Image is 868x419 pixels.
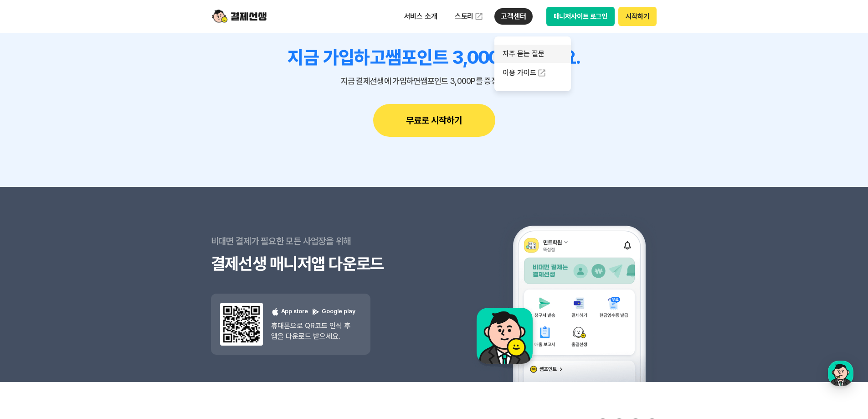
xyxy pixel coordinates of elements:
[494,63,571,83] a: 이용 가이드
[83,303,94,310] span: 대화
[474,12,483,21] img: 외부 도메인 오픈
[60,289,118,312] a: 대화
[211,230,434,253] p: 비대면 결제가 필요한 모든 사업장을 위해
[373,104,495,137] button: 무료로 시작하기
[312,307,355,316] p: Google play
[141,303,152,310] span: 설정
[448,7,490,26] a: 스토리
[271,307,308,316] p: App store
[546,7,615,26] button: 매니저사이트 로그인
[211,253,434,275] h3: 결제선생 매니저앱 다운로드
[3,289,60,312] a: 홈
[29,303,34,310] span: 홈
[211,47,657,68] h3: 지금 가입하고 쌤포인트 3,000P 받으세요.
[271,321,355,341] p: 휴대폰으로 QR코드 인식 후 앱을 다운로드 받으세요.
[494,8,532,25] p: 고객센터
[212,8,267,25] img: logo
[211,77,657,86] p: 지금 결제선생에 가입하면 쌤포인트 3,000P를 증정드립니다.
[494,45,571,63] a: 자주 묻는 질문
[312,308,320,316] img: 구글 플레이 로고
[271,308,279,316] img: 애플 로고
[118,289,175,312] a: 설정
[537,68,546,78] img: 외부 도메인 오픈
[465,189,657,382] img: 앱 예시 이미지
[220,303,263,346] img: 앱 다운도르드 qr
[618,7,656,26] button: 시작하기
[398,8,444,25] p: 서비스 소개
